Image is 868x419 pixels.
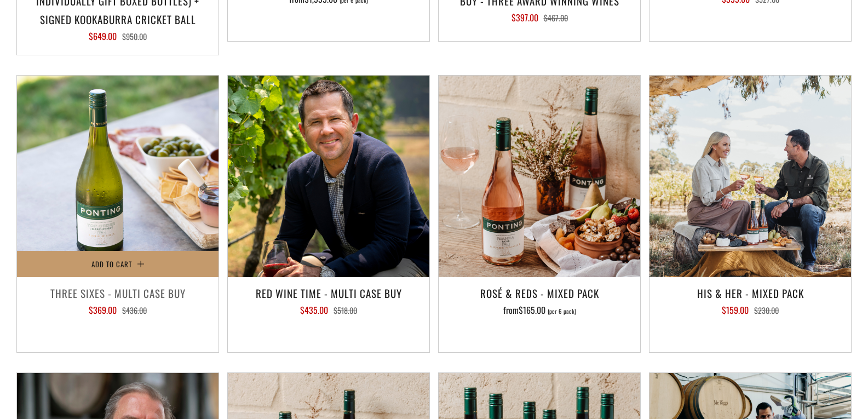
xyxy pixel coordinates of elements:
[300,303,328,317] span: $435.00
[655,284,846,302] h3: His & Her - Mixed Pack
[544,12,568,24] span: $467.00
[334,305,357,316] span: $518.00
[649,284,851,338] a: His & Her - Mixed Pack $159.00 $230.00
[89,30,117,43] span: $649.00
[22,284,213,302] h3: Three Sixes - Multi Case Buy
[511,11,538,24] span: $397.00
[228,284,429,338] a: Red Wine Time - Multi Case Buy $435.00 $518.00
[17,284,219,338] a: Three Sixes - Multi Case Buy $369.00 $436.00
[519,303,545,317] span: $165.00
[233,284,424,302] h3: Red Wine Time - Multi Case Buy
[122,305,147,316] span: $436.00
[722,303,749,317] span: $159.00
[89,303,117,317] span: $369.00
[754,305,779,316] span: $230.00
[444,284,635,302] h3: Rosé & Reds - Mixed Pack
[503,303,576,317] span: from
[17,251,219,277] button: Add to Cart
[122,31,147,42] span: $950.00
[548,308,576,314] span: (per 6 pack)
[439,284,640,338] a: Rosé & Reds - Mixed Pack from$165.00 (per 6 pack)
[91,259,132,269] span: Add to Cart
